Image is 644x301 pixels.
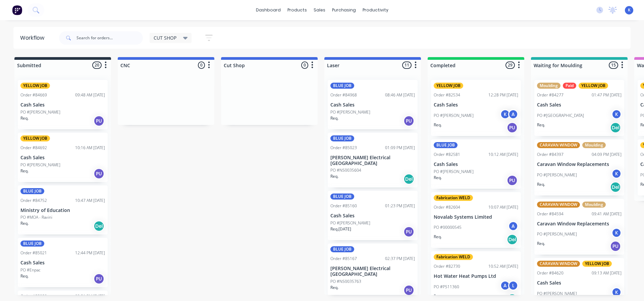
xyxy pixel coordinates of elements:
div: YELLOW JOBOrder #8253412:28 PM [DATE]Cash SalesPO #[PERSON_NAME]KAReq.PU [431,80,521,136]
div: 09:13 AM [DATE] [592,270,622,276]
p: PO #PS11360 [434,284,459,290]
div: Moulding [582,202,606,208]
p: [PERSON_NAME] Electrical [GEOGRAPHIC_DATA] [330,155,415,166]
div: products [284,5,310,15]
p: Req. [20,220,29,226]
div: Order #84620 [537,270,563,276]
div: PU [404,285,414,296]
div: sales [310,5,329,15]
div: K [500,109,510,119]
p: PO #[PERSON_NAME] [434,113,474,119]
div: K [611,287,622,297]
div: Order #84968 [330,92,357,98]
p: Caravan Window Replacements [537,162,622,167]
div: BLUE JOB [330,193,354,200]
p: Req. [434,293,442,299]
p: PO #NS0035763 [330,278,361,285]
p: Req. [20,273,29,279]
p: [PERSON_NAME] Electrical [GEOGRAPHIC_DATA] [330,266,415,277]
div: YELLOW JOB [579,83,608,89]
div: 09:41 AM [DATE] [592,211,622,217]
p: Req. [20,168,29,174]
div: Moulding [537,83,560,89]
div: Del [610,182,621,192]
span: CUT SHOP [154,34,176,41]
span: K [628,7,631,13]
div: 01:09 PM [DATE] [385,145,415,151]
div: 12:44 PM [DATE] [75,250,105,256]
div: Order #85021 [20,250,47,256]
div: BLUE JOBOrder #8258110:12 AM [DATE]Cash SalesPO #[PERSON_NAME]Req.PU [431,139,521,189]
div: PU [94,116,104,126]
div: YELLOW JOB [434,83,463,89]
div: Fabrication WELD [434,254,473,260]
div: YELLOW JOB [20,135,50,141]
p: Cash Sales [434,102,518,108]
div: Del [610,122,621,133]
div: BLUE JOBOrder #8516702:37 PM [DATE][PERSON_NAME] Electrical [GEOGRAPHIC_DATA]PO #NS0035763Req.PU [328,244,418,299]
p: Ministry of Education [20,208,105,213]
div: K [611,228,622,238]
div: CARAVAN WINDOW [537,261,580,267]
div: 12:28 PM [DATE] [488,92,518,98]
p: PO #[PERSON_NAME] [537,291,577,297]
div: CARAVAN WINDOWMouldingOrder #8439704:09 PM [DATE]Caravan Window ReplacementsPO #[PERSON_NAME]KReq... [534,139,624,196]
div: BLUE JOB [434,142,458,148]
div: 04:09 PM [DATE] [592,152,622,158]
div: 01:47 PM [DATE] [592,92,622,98]
div: productivity [359,5,392,15]
div: purchasing [329,5,359,15]
div: Del [94,221,104,231]
div: Order #84752 [20,198,47,204]
p: Cash Sales [537,280,622,286]
p: PO #Enpac [20,267,41,273]
div: K [611,109,622,119]
p: Req. [434,234,442,240]
div: 10:16 AM [DATE] [75,145,105,151]
div: PU [610,241,621,252]
div: PU [507,122,518,133]
div: Order #85167 [330,256,357,262]
div: PU [94,273,104,284]
div: Order #85023 [330,145,357,151]
div: PU [507,175,518,186]
div: CARAVAN WINDOWMouldingOrder #8459409:41 AM [DATE]Caravan Window ReplacementsPO #[PERSON_NAME]KReq.PU [534,199,624,255]
p: Req. [537,241,545,247]
p: PO #[PERSON_NAME] [434,169,474,175]
div: Order #85080 [20,293,47,299]
div: YELLOW JOB [582,261,612,267]
div: CARAVAN WINDOW [537,142,580,148]
p: Caravan Window Replacements [537,221,622,227]
div: BLUE JOB [20,188,44,194]
p: PO #[PERSON_NAME] [330,220,370,226]
div: 10:47 AM [DATE] [75,198,105,204]
div: BLUE JOBOrder #8496808:46 AM [DATE]Cash SalesPO #[PERSON_NAME]Req.PU [328,80,418,129]
div: Order #82534 [434,92,460,98]
p: Novalab Systems Limited [434,214,518,220]
div: Order #82604 [434,204,460,210]
div: CARAVAN WINDOW [537,202,580,208]
div: Order #84397 [537,152,563,158]
div: Del [507,234,518,245]
div: Paid [563,83,576,89]
p: PO #[PERSON_NAME] [20,162,60,168]
div: 09:48 AM [DATE] [75,92,105,98]
div: Fabrication WELD [434,195,473,201]
p: Req. [330,285,338,291]
div: PU [94,168,104,179]
div: Order #82730 [434,263,460,269]
p: Req. [330,115,338,121]
p: Hot Water Heat Pumps Ltd [434,273,518,279]
p: Cash Sales [537,102,622,108]
div: 02:51 PM [DATE] [75,293,105,299]
p: PO #[PERSON_NAME] [537,231,577,237]
div: BLUE JOBOrder #8475210:47 AM [DATE]Ministry of EducationPO #MOA - RaviniReq.Del [18,185,108,235]
p: PO #[PERSON_NAME] [537,172,577,178]
p: Req. [20,115,29,121]
div: A [500,281,510,291]
div: BLUE JOB [20,241,44,247]
div: 10:52 AM [DATE] [488,263,518,269]
input: Search for orders... [76,31,143,45]
div: 10:07 AM [DATE] [488,204,518,210]
div: Order #84277 [537,92,563,98]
